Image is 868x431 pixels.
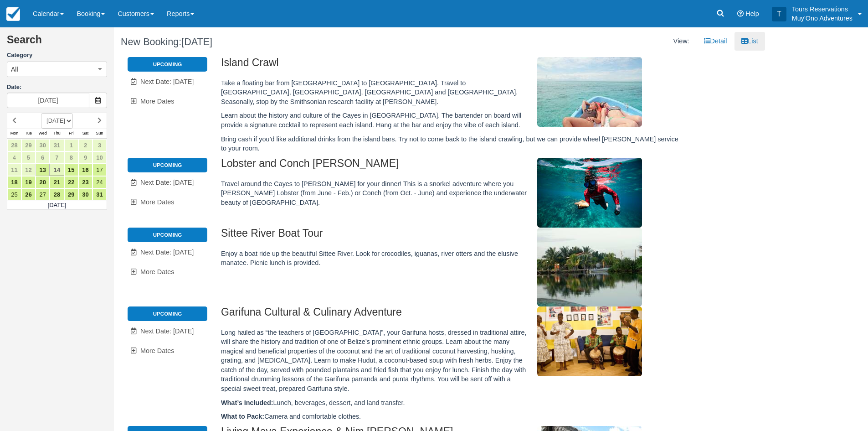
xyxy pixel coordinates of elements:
p: Take a floating bar from [GEOGRAPHIC_DATA] to [GEOGRAPHIC_DATA]. Travel to [GEOGRAPHIC_DATA], [GE... [221,78,685,107]
a: 17 [92,164,107,176]
a: 25 [7,188,21,201]
a: Next Date: [DATE] [128,322,207,341]
p: Travel around the Cayes to [PERSON_NAME] for your dinner! This is a snorkel adventure where you [... [221,179,685,208]
li: Upcoming [128,306,207,321]
a: 26 [21,188,36,201]
img: M307-1 [537,228,642,306]
a: 3 [92,139,107,151]
span: Next Date: [DATE] [140,78,194,85]
a: 2 [78,139,92,151]
th: Sun [92,129,107,139]
span: Next Date: [DATE] [140,327,194,335]
h2: Search [7,34,107,51]
strong: What’s Included: [221,399,273,406]
a: 16 [78,164,92,176]
label: Date: [7,83,107,92]
li: Upcoming [128,158,207,172]
span: Next Date: [DATE] [140,179,194,186]
a: 28 [50,188,64,201]
a: Next Date: [DATE] [128,73,207,91]
a: Next Date: [DATE] [128,173,207,192]
a: 30 [36,139,50,151]
p: Learn about the history and culture of the Cayes in [GEOGRAPHIC_DATA]. The bartender on board wil... [221,111,685,130]
h2: Lobster and Conch [PERSON_NAME] [221,158,685,175]
a: 14 [50,164,64,176]
li: Upcoming [128,228,207,242]
a: 13 [36,164,50,176]
h2: Sittee River Boat Tour [221,228,685,244]
a: 21 [50,176,64,188]
span: More Dates [140,98,174,105]
span: More Dates [140,198,174,206]
a: 1 [64,139,78,151]
span: All [11,65,18,74]
a: 23 [78,176,92,188]
a: 29 [64,188,78,201]
a: 24 [92,176,107,188]
label: Category [7,51,107,60]
span: More Dates [140,347,174,354]
a: 10 [92,151,107,164]
a: 18 [7,176,21,188]
i: Help [737,10,744,17]
div: T [772,7,786,21]
a: 15 [64,164,78,176]
p: Bring cash if you’d like additional drinks from the island bars. Try not to come back to the isla... [221,135,685,153]
span: Help [745,10,759,17]
td: [DATE] [7,201,107,210]
a: 4 [7,151,21,164]
a: 20 [36,176,50,188]
a: 27 [36,188,50,201]
p: Tours Reservations [792,5,853,14]
a: 8 [64,151,78,164]
img: M306-1 [537,158,642,228]
img: M305-1 [537,57,642,127]
th: Thu [50,129,64,139]
a: 28 [7,139,21,151]
li: View: [667,32,696,51]
h1: New Booking: [121,36,432,47]
a: 7 [50,151,64,164]
strong: What to Pack: [221,413,264,420]
span: More Dates [140,268,174,275]
p: Long hailed as “the teachers of [GEOGRAPHIC_DATA]”, your Garifuna hosts, dressed in traditional a... [221,328,685,394]
img: checkfront-main-nav-mini-logo.png [6,7,20,21]
a: 29 [21,139,36,151]
button: All [7,62,107,77]
li: Upcoming [128,57,207,72]
th: Sat [78,129,92,139]
a: 30 [78,188,92,201]
p: Lunch, beverages, dessert, and land transfer. [221,398,685,408]
span: [DATE] [181,36,212,47]
p: Muy'Ono Adventures [792,14,853,23]
a: 31 [92,188,107,201]
a: 11 [7,164,21,176]
a: Detail [697,32,734,51]
th: Mon [7,129,21,139]
h2: Island Crawl [221,57,685,74]
a: 12 [21,164,36,176]
th: Fri [64,129,78,139]
span: Next Date: [DATE] [140,249,194,256]
th: Wed [36,129,50,139]
a: 31 [50,139,64,151]
th: Tue [21,129,36,139]
a: 22 [64,176,78,188]
a: 9 [78,151,92,164]
a: 5 [21,151,36,164]
p: Enjoy a boat ride up the beautiful Sittee River. Look for crocodiles, iguanas, river otters and t... [221,249,685,268]
p: Camera and comfortable clothes. [221,412,685,421]
a: 19 [21,176,36,188]
a: List [734,32,765,51]
a: Next Date: [DATE] [128,243,207,262]
a: 6 [36,151,50,164]
img: M49-1 [537,306,642,376]
h2: Garifuna Cultural & Culinary Adventure [221,306,685,323]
